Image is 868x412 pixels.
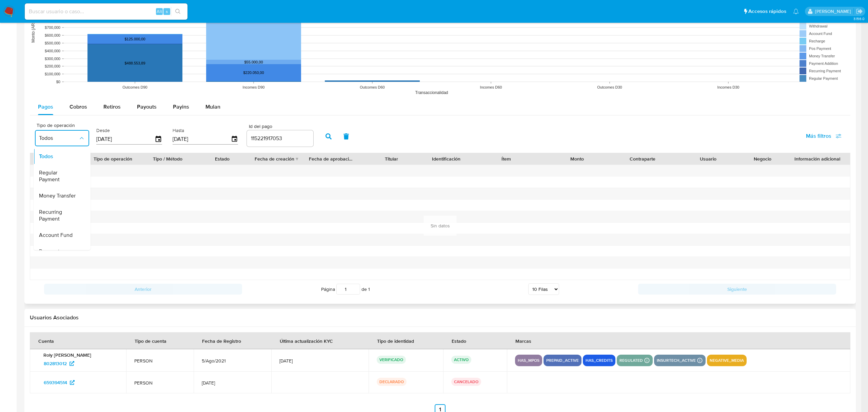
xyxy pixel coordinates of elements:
[853,16,865,21] span: 3.156.0
[748,8,786,15] span: Accesos rápidos
[793,8,799,14] a: Notificaciones
[157,8,162,15] span: Alt
[171,7,185,16] button: search-icon
[25,7,188,16] input: Buscar usuario o caso...
[166,8,168,15] span: s
[30,314,850,321] h2: Usuarios Asociados
[815,8,853,15] p: eliana.eguerrero@mercadolibre.com
[856,8,863,15] a: Salir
